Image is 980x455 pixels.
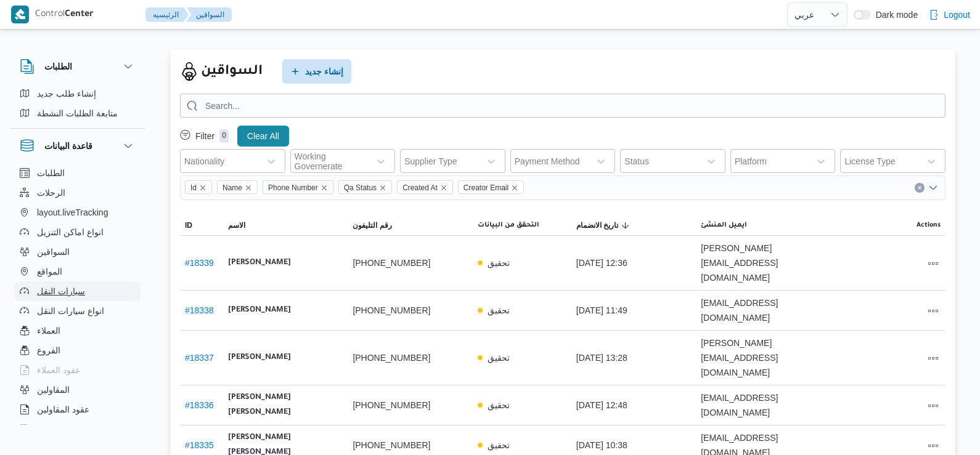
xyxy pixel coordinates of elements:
[338,180,392,194] span: Qa Status
[353,256,430,270] span: [PHONE_NUMBER]
[928,183,938,193] button: Open list of options
[219,129,229,143] p: 0
[926,304,941,318] button: All actions
[180,94,945,118] input: Search...
[185,353,214,363] a: #18337
[195,131,214,141] p: Filter
[37,185,65,200] span: الرحلات
[926,256,941,271] button: All actions
[223,181,242,195] span: Name
[15,222,141,242] button: انواع اماكن التنزيل
[263,180,333,194] span: Phone Number
[185,400,214,410] a: #18336
[576,350,627,365] span: [DATE] 13:28
[917,220,941,230] span: Actions
[926,438,941,453] button: All actions
[15,400,141,419] button: عقود المقاولين
[185,440,214,450] a: #18335
[348,215,472,235] button: رقم التليفون
[844,156,895,166] div: License Type
[701,390,815,420] span: [EMAIL_ADDRESS][DOMAIN_NAME]
[20,59,136,74] button: الطلبات
[15,360,141,380] button: عقود العملاء
[37,225,104,240] span: انواع اماكن التنزيل
[353,350,430,365] span: [PHONE_NUMBER]
[926,398,941,413] button: All actions
[282,59,351,84] button: إنشاء جديد
[624,156,649,166] div: Status
[576,303,627,318] span: [DATE] 11:49
[37,402,89,417] span: عقود المقاولين
[190,181,197,195] span: Id
[701,220,747,230] span: ايميل المنشئ
[576,220,618,230] span: تاريخ الانضمام; Sorted in descending order
[701,241,815,285] span: [PERSON_NAME][EMAIL_ADDRESS][DOMAIN_NAME]
[478,220,539,230] span: التحقق من البيانات
[402,181,438,195] span: Created At
[15,321,141,340] button: العملاء
[237,126,289,147] button: Clear All
[944,7,970,22] span: Logout
[37,106,118,121] span: متابعة الطلبات النشطة
[37,284,85,299] span: سيارات النقل
[488,303,510,318] p: تحقيق
[185,258,214,268] a: #18339
[185,305,214,315] a: #18338
[228,220,245,230] span: الاسم
[185,180,212,194] span: Id
[199,184,206,191] button: Remove Id from selection in this group
[37,323,60,338] span: العملاء
[180,215,223,235] button: ID
[245,184,252,191] button: Remove Name from selection in this group
[353,438,430,453] span: [PHONE_NUMBER]
[295,151,364,171] div: Working Governerate
[185,220,192,230] span: ID
[15,84,141,103] button: إنشاء طلب جديد
[184,156,224,166] div: Nationality
[201,61,263,83] h2: السواقين
[458,180,524,194] span: Creator Email
[228,390,343,420] b: [PERSON_NAME] [PERSON_NAME]
[65,10,94,20] b: Center
[488,438,510,453] p: تحقيق
[463,181,508,195] span: Creator Email
[576,256,627,270] span: [DATE] 12:36
[228,256,291,270] b: [PERSON_NAME]
[15,281,141,301] button: سيارات النقل
[44,59,72,74] h3: الطلبات
[37,166,65,180] span: الطلبات
[10,163,145,430] div: قاعدة البيانات
[37,264,62,279] span: المواقع
[15,203,141,222] button: layout.liveTracking
[37,363,80,377] span: عقود العملاء
[268,181,318,195] span: Phone Number
[576,438,627,453] span: [DATE] 10:38
[20,139,136,153] button: قاعدة البيانات
[488,350,510,365] p: تحقيق
[379,184,386,191] button: Remove Qa Status from selection in this group
[576,398,627,413] span: [DATE] 12:48
[488,398,510,413] p: تحقيق
[488,256,510,270] p: تحقيق
[15,380,141,400] button: المقاولين
[353,398,430,413] span: [PHONE_NUMBER]
[15,262,141,281] button: المواقع
[344,181,377,195] span: Qa Status
[404,156,457,166] div: Supplier Type
[11,6,29,23] img: X8yXhbKr1z7QwAAAABJRU5ErkJggg==
[701,296,815,325] span: [EMAIL_ADDRESS][DOMAIN_NAME]
[871,10,918,20] span: Dark mode
[15,242,141,262] button: السواقين
[571,215,696,235] button: تاريخ الانضمامSorted in descending order
[186,7,232,22] button: السواقين
[15,340,141,360] button: الفروع
[10,84,145,128] div: الطلبات
[305,64,343,79] span: إنشاء جديد
[37,244,70,259] span: السواقين
[321,184,328,191] button: Remove Phone Number from selection in this group
[15,103,141,123] button: متابعة الطلبات النشطة
[735,156,767,166] div: Platform
[228,350,291,365] b: [PERSON_NAME]
[15,183,141,203] button: الرحلات
[15,301,141,321] button: انواع سيارات النقل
